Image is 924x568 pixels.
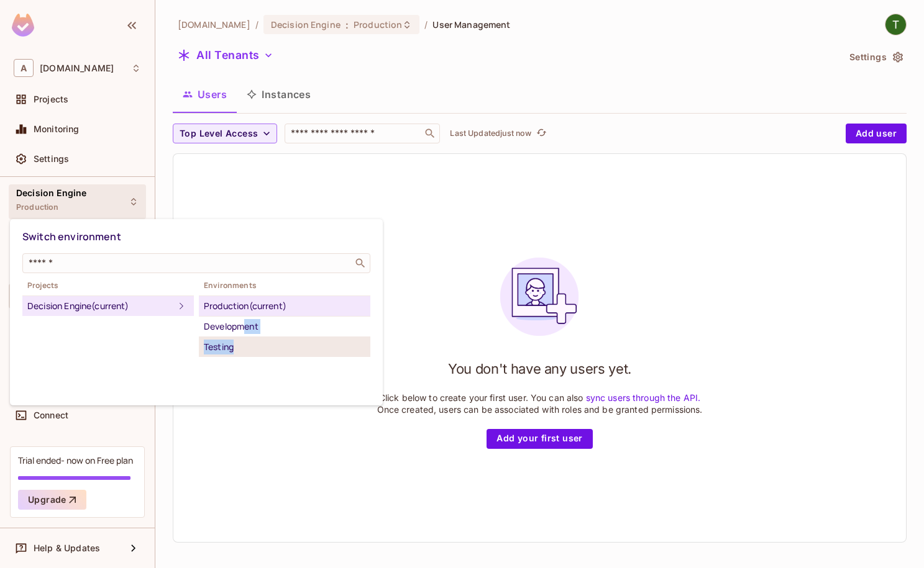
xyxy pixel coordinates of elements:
div: Decision Engine (current) [27,299,174,313]
span: Environments [199,281,370,291]
span: Switch environment [22,230,121,243]
div: Development [204,319,365,334]
div: Testing [204,340,365,354]
div: Production (current) [204,299,365,313]
span: Projects [22,281,194,291]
